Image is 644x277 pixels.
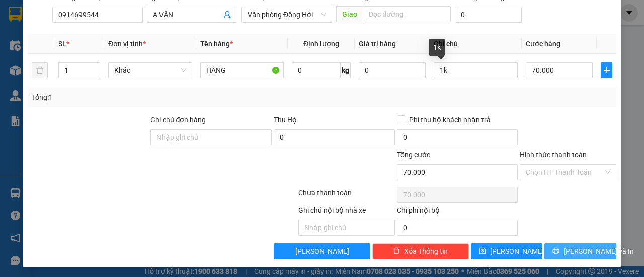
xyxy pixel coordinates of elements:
[150,129,272,145] input: Ghi chú đơn hàng
[108,40,146,48] span: Đơn vị tính
[223,11,231,19] span: user-add
[32,62,48,78] button: delete
[430,34,522,54] th: Ghi chú
[363,6,450,22] input: Dọc đường
[32,91,250,103] div: Tổng: 1
[297,187,396,205] div: Chưa thanh toán
[544,243,616,259] button: printer[PERSON_NAME] và In
[248,7,326,22] span: Văn phòng Đồng Hới
[336,6,363,22] span: Giao
[601,66,612,74] span: plus
[397,205,518,220] div: Chi phí nội bộ
[274,116,297,124] span: Thu Hộ
[429,39,445,56] div: 1k
[341,62,351,78] span: kg
[490,246,544,257] span: [PERSON_NAME]
[471,243,543,259] button: save[PERSON_NAME]
[397,151,430,159] span: Tổng cước
[404,246,448,257] span: Xóa Thông tin
[520,151,587,159] label: Hình thức thanh toán
[114,63,186,78] span: Khác
[526,40,560,48] span: Cước hàng
[298,205,395,220] div: Ghi chú nội bộ nhà xe
[359,40,396,48] span: Giá trị hàng
[200,40,233,48] span: Tên hàng
[200,62,284,78] input: VD: Bàn, Ghế
[393,247,400,255] span: delete
[150,116,206,124] label: Ghi chú đơn hàng
[298,220,395,236] input: Nhập ghi chú
[601,62,612,78] button: plus
[274,243,370,259] button: [PERSON_NAME]
[563,246,634,257] span: [PERSON_NAME] và In
[295,246,349,257] span: [PERSON_NAME]
[359,62,426,78] input: 0
[58,40,66,48] span: SL
[479,247,486,255] span: save
[455,7,522,23] input: Cước giao hàng
[372,243,469,259] button: deleteXóa Thông tin
[303,40,339,48] span: Định lượng
[552,247,559,255] span: printer
[405,114,495,125] span: Phí thu hộ khách nhận trả
[434,62,518,78] input: Ghi Chú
